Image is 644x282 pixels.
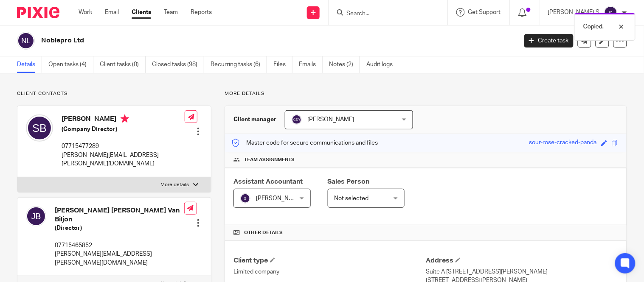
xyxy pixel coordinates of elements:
[100,56,146,73] a: Client tasks (0)
[121,114,129,123] i: Primary
[225,90,627,97] p: More details
[240,193,250,204] img: svg%3E
[17,56,42,73] a: Details
[17,90,211,97] p: Client contacts
[524,34,574,47] a: Create task
[17,32,35,50] img: svg%3E
[244,229,283,236] span: Other details
[191,8,212,17] a: Reports
[292,114,302,125] img: svg%3E
[62,142,185,151] p: 07715477289
[604,6,618,20] img: svg%3E
[328,178,370,185] span: Sales Person
[583,22,604,31] p: Copied.
[55,206,184,224] h4: [PERSON_NAME] [PERSON_NAME] Van Biljon
[55,224,184,232] h5: (Director)
[244,156,295,163] span: Team assignments
[299,56,323,73] a: Emails
[211,56,267,73] a: Recurring tasks (6)
[152,56,204,73] a: Closed tasks (98)
[529,138,597,148] div: sour-rose-cracked-panda
[366,56,399,73] a: Audit logs
[160,181,189,188] p: More details
[233,268,426,276] p: Limited company
[62,114,185,125] h4: [PERSON_NAME]
[79,8,92,17] a: Work
[307,117,354,123] span: [PERSON_NAME]
[233,115,276,124] h3: Client manager
[55,250,184,267] p: [PERSON_NAME][EMAIL_ADDRESS][PERSON_NAME][DOMAIN_NAME]
[233,256,426,265] h4: Client type
[426,268,618,276] p: Suite A [STREET_ADDRESS][PERSON_NAME]
[132,8,151,17] a: Clients
[41,36,417,45] h2: Noblepro Ltd
[55,241,184,250] p: 07715465852
[164,8,178,17] a: Team
[256,195,308,201] span: [PERSON_NAME] S
[273,56,292,73] a: Files
[17,7,59,18] img: Pixie
[62,125,185,134] h5: (Company Director)
[233,178,303,185] span: Assistant Accountant
[26,206,46,226] img: svg%3E
[335,195,369,201] span: Not selected
[231,139,378,147] p: Master code for secure communications and files
[105,8,119,17] a: Email
[48,56,93,73] a: Open tasks (4)
[426,256,618,265] h4: Address
[26,114,53,142] img: svg%3E
[329,56,360,73] a: Notes (2)
[62,151,185,168] p: [PERSON_NAME][EMAIL_ADDRESS][PERSON_NAME][DOMAIN_NAME]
